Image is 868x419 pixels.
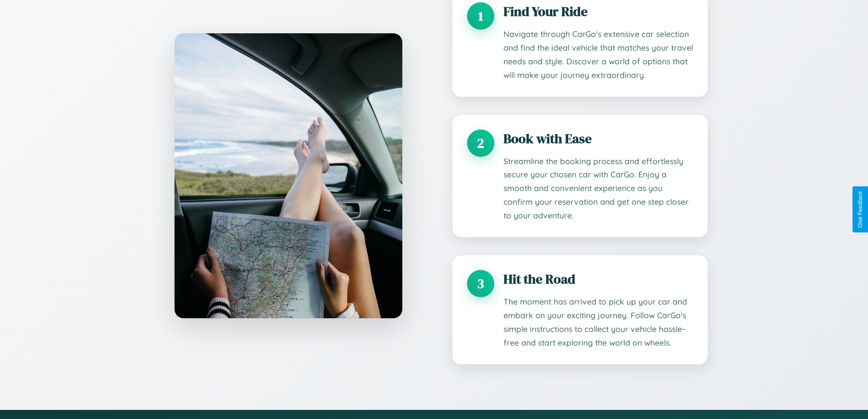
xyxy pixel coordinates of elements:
p: Navigate through CarGo's extensive car selection and find the ideal vehicle that matches your tra... [503,27,693,82]
img: CarGo map interface [175,33,402,318]
h3: Hit the Road [503,270,693,288]
div: 2 [467,129,494,157]
h3: Find Your Ride [503,2,693,21]
h3: Book with Ease [503,129,693,148]
p: The moment has arrived to pick up your car and embark on your exciting journey. Follow CarGo's si... [503,295,693,350]
div: 3 [467,270,494,297]
div: Give Feedback [857,191,863,228]
p: Streamline the booking process and effortlessly secure your chosen car with CarGo. Enjoy a smooth... [503,155,693,223]
div: 1 [467,2,494,30]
